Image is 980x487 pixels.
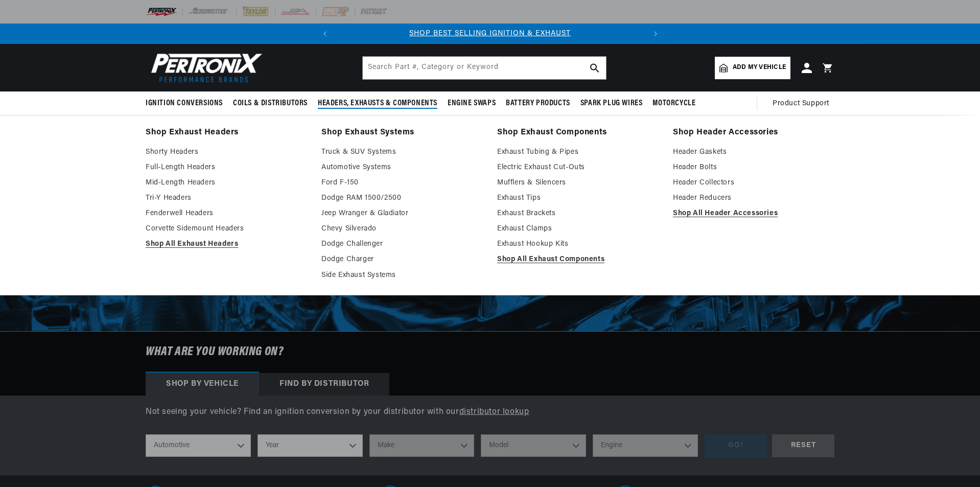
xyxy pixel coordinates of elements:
a: Full-Length Headers [146,161,307,174]
button: Translation missing: en.sections.announcements.next_announcement [645,24,666,44]
a: Corvette Sidemount Headers [146,223,307,235]
a: Dodge Charger [321,253,483,266]
a: Truck & SUV Systems [321,146,483,158]
summary: Product Support [773,91,834,116]
a: Automotive Systems [321,161,483,174]
a: Exhaust Hookup Kits [497,238,659,250]
p: Not seeing your vehicle? Find an ignition conversion by your distributor with our [146,406,834,419]
a: Chevy Silverado [321,223,483,235]
h6: What are you working on? [120,332,860,373]
a: Shop All Header Accessories [673,207,834,220]
a: Shop All Exhaust Headers [146,238,307,250]
button: Translation missing: en.sections.announcements.previous_announcement [315,24,335,44]
summary: Ignition Conversions [146,91,228,115]
select: Ride Type [146,434,251,457]
summary: Coils & Distributors [228,91,313,115]
summary: Headers, Exhausts & Components [313,91,442,115]
a: Ford F-150 [321,177,483,189]
a: Mid-Length Headers [146,177,307,189]
div: Find by Distributor [259,373,389,396]
span: Coils & Distributors [233,98,308,109]
a: Shop Exhaust Systems [321,126,483,140]
input: Search Part #, Category or Keyword [363,57,606,79]
a: Mufflers & Silencers [497,177,659,189]
a: Shorty Headers [146,146,307,158]
a: Shop Exhaust Headers [146,126,307,140]
a: Exhaust Tips [497,192,659,204]
span: Add my vehicle [733,63,786,73]
select: Engine [593,434,698,457]
a: Exhaust Clamps [497,223,659,235]
a: Dodge RAM 1500/2500 [321,192,483,204]
span: Battery Products [506,98,570,109]
summary: Battery Products [501,91,575,115]
a: Electric Exhaust Cut-Outs [497,161,659,174]
a: Shop Exhaust Components [497,126,659,140]
slideshow-component: Translation missing: en.sections.announcements.announcement_bar [120,24,860,44]
a: Fenderwell Headers [146,207,307,220]
a: Add my vehicle [715,57,790,79]
a: Shop Header Accessories [673,126,834,140]
a: Header Gaskets [673,146,834,158]
select: Make [369,434,475,457]
span: Spark Plug Wires [580,98,643,109]
a: Exhaust Brackets [497,207,659,220]
select: Year [258,434,363,457]
a: Jeep Wranger & Gladiator [321,207,483,220]
span: Ignition Conversions [146,98,223,109]
span: Engine Swaps [448,98,496,109]
div: 1 of 2 [335,28,645,39]
button: search button [584,57,606,79]
div: Announcement [335,28,645,39]
a: Header Collectors [673,177,834,189]
a: Exhaust Tubing & Pipes [497,146,659,158]
a: Dodge Challenger [321,238,483,250]
summary: Motorcycle [647,91,701,115]
summary: Engine Swaps [442,91,501,115]
a: Tri-Y Headers [146,192,307,204]
a: SHOP BEST SELLING IGNITION & EXHAUST [409,30,571,37]
summary: Spark Plug Wires [575,91,648,115]
span: Headers, Exhausts & Components [318,98,437,109]
span: Motorcycle [652,98,695,109]
select: Model [481,434,586,457]
a: distributor lookup [459,408,529,416]
a: Side Exhaust Systems [321,269,483,282]
div: Shop by vehicle [146,373,259,396]
img: Pertronix [146,50,263,85]
span: Product Support [773,98,829,109]
a: Shop All Exhaust Components [497,253,659,266]
a: Header Reducers [673,192,834,204]
a: Header Bolts [673,161,834,174]
div: RESET [772,434,834,457]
